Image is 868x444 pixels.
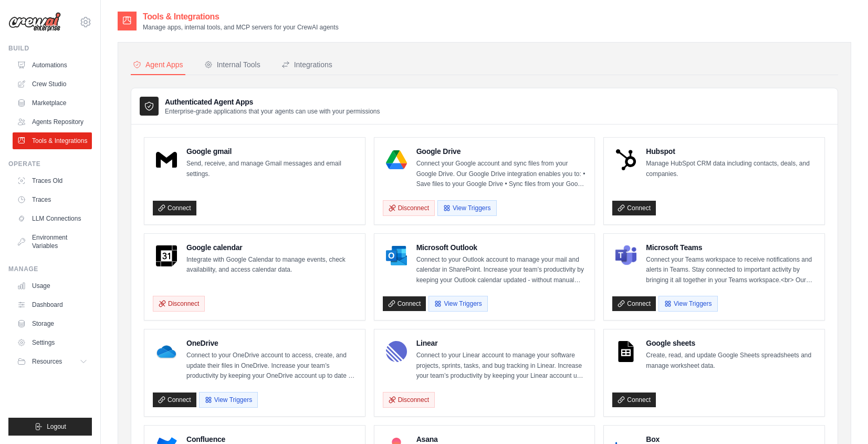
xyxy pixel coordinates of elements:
[646,159,816,179] p: Manage HubSpot CRM data including contacts, deals, and companies.
[612,393,656,407] a: Connect
[646,242,816,253] h4: Microsoft Teams
[13,296,92,313] a: Dashboard
[646,255,816,286] p: Connect your Teams workspace to receive notifications and alerts in Teams. Stay connected to impo...
[13,229,92,254] a: Environment Variables
[156,245,177,266] img: Google calendar Logo
[156,149,177,170] img: Google gmail Logo
[416,255,587,286] p: Connect to your Outlook account to manage your mail and calendar in SharePoint. Increase your tea...
[612,296,656,311] a: Connect
[416,350,587,381] p: Connect to your Linear account to manage your software projects, sprints, tasks, and bug tracking...
[646,350,816,371] p: Create, read, and update Google Sheets spreadsheets and manage worksheet data.
[8,418,92,436] button: Logout
[386,341,407,362] img: Linear Logo
[32,357,62,366] span: Resources
[428,296,487,312] button: View Triggers
[199,392,258,408] button: View Triggers
[153,296,205,312] button: Disconnect
[143,11,339,23] h2: Tools & Integrations
[646,338,816,348] h4: Google sheets
[13,315,92,332] a: Storage
[658,296,717,312] button: View Triggers
[383,296,426,311] a: Connect
[386,149,407,170] img: Google Drive Logo
[156,341,177,362] img: OneDrive Logo
[13,210,92,227] a: LLM Connections
[612,201,656,215] a: Connect
[47,422,66,431] span: Logout
[437,200,496,216] button: View Triggers
[131,55,185,75] button: Agent Apps
[615,245,636,266] img: Microsoft Teams Logo
[383,392,435,408] button: Disconnect
[186,350,357,381] p: Connect to your OneDrive account to access, create, and update their files in OneDrive. Increase ...
[13,132,92,149] a: Tools & Integrations
[13,76,92,92] a: Crew Studio
[133,59,183,70] div: Agent Apps
[279,55,334,75] button: Integrations
[383,200,435,216] button: Disconnect
[8,160,92,168] div: Operate
[416,242,587,253] h4: Microsoft Outlook
[615,149,636,170] img: Hubspot Logo
[165,97,380,107] h3: Authenticated Agent Apps
[143,23,339,32] p: Manage apps, internal tools, and MCP servers for your CrewAI agents
[8,44,92,53] div: Build
[153,393,196,407] a: Connect
[165,107,380,116] p: Enterprise-grade applications that your agents can use with your permissions
[281,59,332,70] div: Integrations
[186,146,357,157] h4: Google gmail
[13,334,92,351] a: Settings
[13,57,92,74] a: Automations
[186,338,357,348] h4: OneDrive
[13,353,92,370] button: Resources
[416,159,587,190] p: Connect your Google account and sync files from your Google Drive. Our Google Drive integration e...
[8,265,92,273] div: Manage
[186,159,357,179] p: Send, receive, and manage Gmail messages and email settings.
[416,338,587,348] h4: Linear
[8,12,61,32] img: Logo
[202,55,263,75] button: Internal Tools
[13,113,92,130] a: Agents Repository
[186,255,357,275] p: Integrate with Google Calendar to manage events, check availability, and access calendar data.
[13,191,92,208] a: Traces
[13,172,92,189] a: Traces Old
[416,146,587,157] h4: Google Drive
[153,201,196,215] a: Connect
[615,341,636,362] img: Google sheets Logo
[13,277,92,294] a: Usage
[386,245,407,266] img: Microsoft Outlook Logo
[646,146,816,157] h4: Hubspot
[204,59,260,70] div: Internal Tools
[13,95,92,111] a: Marketplace
[186,242,357,253] h4: Google calendar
